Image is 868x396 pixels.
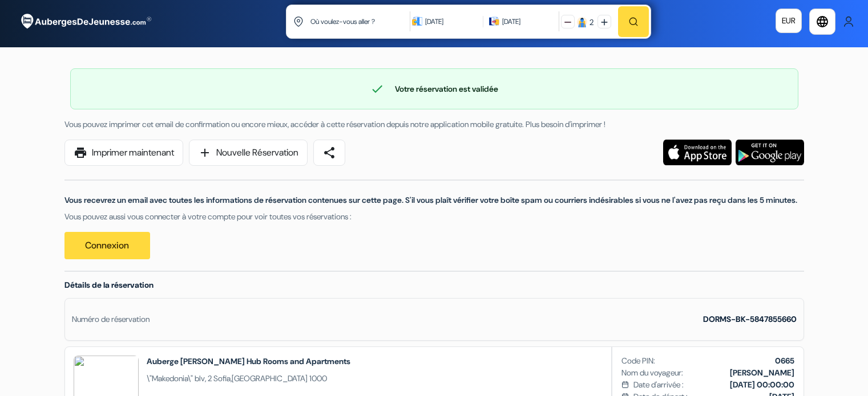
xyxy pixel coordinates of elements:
[189,140,308,166] a: addNouvelle Réservation
[309,373,327,383] span: 1000
[64,280,154,290] span: Détails de la réservation
[64,194,804,206] p: Vous recevrez un email avec toutes les informations de réservation contenues sur cette page. S'il...
[313,140,345,166] a: share
[736,140,804,165] img: Téléchargez l'application gratuite
[293,17,304,27] img: location icon
[198,146,212,160] span: add
[72,313,150,325] div: Numéro de réservation
[775,356,794,366] b: 0665
[14,6,156,37] img: AubergesDeJeunesse.com
[776,9,802,33] a: EUR
[809,9,835,35] a: language
[621,355,655,367] span: Code PIN:
[64,211,804,223] p: Vous pouvez aussi vous connecter à votre compte pour voir toutes vos réservations :
[502,16,520,27] div: [DATE]
[309,7,413,35] input: Ville, université ou logement
[322,146,336,160] span: share
[370,82,384,96] span: check
[663,140,732,165] img: Téléchargez l'application gratuite
[74,146,87,160] span: print
[64,140,183,166] a: printImprimer maintenant
[64,232,150,259] a: Connexion
[815,15,829,28] i: language
[412,16,422,26] img: calendarIcon icon
[730,368,794,378] b: [PERSON_NAME]
[564,19,571,26] img: minus
[730,379,794,390] b: [DATE] 00:00:00
[601,19,608,26] img: plus
[147,356,350,367] h2: Auberge [PERSON_NAME] Hub Rooms and Apartments
[213,373,231,383] span: Sofia
[71,82,798,96] div: Votre réservation est validée
[232,373,308,383] span: [GEOGRAPHIC_DATA]
[147,373,350,385] span: ,
[147,373,212,383] span: \"Makedonia\" blv, 2
[633,379,684,391] span: Date d'arrivée :
[590,17,594,28] div: 2
[64,119,605,129] span: Vous pouvez imprimer cet email de confirmation ou encore mieux, accéder à cette réservation depui...
[703,314,797,324] strong: DORMS-BK-5847855660
[577,17,587,27] img: guest icon
[621,367,683,379] span: Nom du voyageur:
[843,16,854,27] img: User Icon
[489,16,499,26] img: calendarIcon icon
[425,16,477,27] div: [DATE]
